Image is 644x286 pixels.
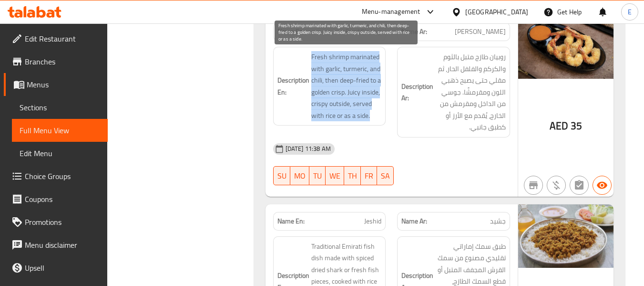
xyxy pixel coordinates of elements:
span: Upsell [25,262,100,274]
span: FR [365,169,373,183]
a: Choice Groups [4,165,108,188]
span: WE [329,169,340,183]
span: Coupons [25,193,100,205]
strong: Name En: [277,27,305,37]
a: Full Menu View [12,119,108,142]
span: Edit Menu [20,148,100,159]
strong: Name En: [277,216,305,226]
span: SA [381,169,390,183]
a: Branches [4,50,108,73]
a: Edit Restaurant [4,27,108,50]
button: TH [344,166,361,185]
span: Branches [25,56,100,67]
button: SA [377,166,394,185]
span: Jeshid [364,216,381,226]
strong: Name Ar: [401,216,427,226]
span: 35 [571,117,582,135]
img: Jeshid638950907444194154.jpg [518,204,613,268]
a: Upsell [4,256,108,279]
span: [DATE] 11:38 AM [282,144,335,153]
span: Full Menu View [20,125,100,136]
span: Fresh shrimp marinated with garlic, turmeric, and chili, then deep-fried to a golden crisp. Juicy... [311,51,382,121]
div: [GEOGRAPHIC_DATA] [465,7,528,17]
span: جشيد [490,216,506,226]
button: WE [326,166,344,185]
span: TH [348,169,357,183]
span: Edit Restaurant [25,33,100,44]
a: Menu disclaimer [4,233,108,256]
span: SU [277,169,286,183]
button: SU [273,166,290,185]
button: Not branch specific item [524,176,543,195]
button: Purchased item [547,176,566,195]
span: Choice Groups [25,170,100,182]
a: Menus [4,73,108,96]
a: Sections [12,96,108,119]
img: Fried_Shrimp638950907473736285.jpg [518,15,613,78]
a: Edit Menu [12,142,108,165]
a: Promotions [4,211,108,233]
button: Available [593,176,612,195]
strong: Name Ar: [401,27,427,37]
button: TU [309,166,326,185]
strong: Description En: [277,74,309,98]
span: روبيان طازج متبل بالثوم والكركم والفلفل الحار، ثم مقلي حتى يصبح ذهبي اللون ومقرمشًا. جوسي من الدا... [435,51,506,133]
button: Not has choices [570,176,589,195]
button: FR [361,166,377,185]
span: E [628,7,632,17]
span: Sections [20,102,100,113]
strong: Description Ar: [401,81,433,104]
span: Promotions [25,216,100,228]
a: Coupons [4,188,108,211]
span: Menu disclaimer [25,239,100,251]
button: MO [290,166,309,185]
span: AED [550,117,568,135]
span: Menus [27,79,100,90]
span: [PERSON_NAME] [455,27,506,37]
span: Fried Shrimp [346,27,381,37]
div: Menu-management [362,6,420,18]
span: TU [313,169,322,183]
span: MO [294,169,306,183]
